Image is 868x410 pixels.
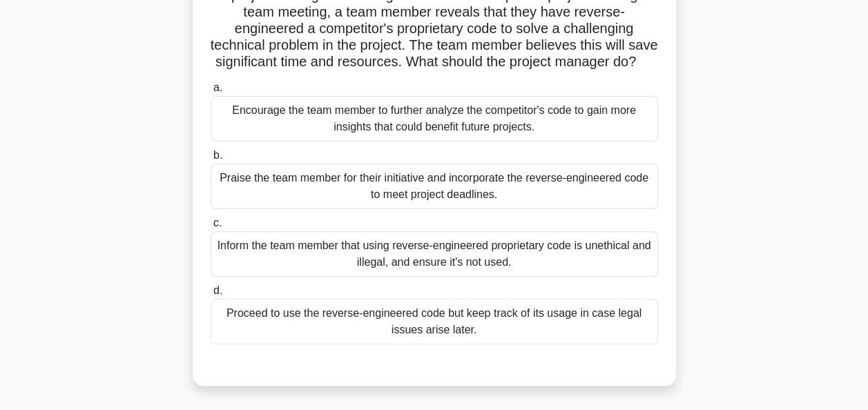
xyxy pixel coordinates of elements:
[213,81,222,93] span: a.
[211,299,658,344] div: Proceed to use the reverse-engineered code but keep track of its usage in case legal issues arise...
[211,96,658,141] div: Encourage the team member to further analyze the competitor's code to gain more insights that cou...
[213,284,222,296] span: d.
[211,231,658,277] div: Inform the team member that using reverse-engineered proprietary code is unethical and illegal, a...
[213,149,222,161] span: b.
[211,164,658,209] div: Praise the team member for their initiative and incorporate the reverse-engineered code to meet p...
[213,217,222,228] span: c.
